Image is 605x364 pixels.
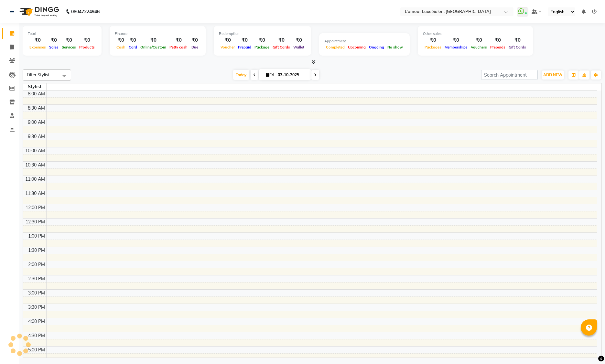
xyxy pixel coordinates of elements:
div: ₹0 [489,37,507,44]
div: Stylist [23,83,46,90]
span: Package [253,45,271,49]
span: Prepaids [489,45,507,49]
div: 5:00 PM [27,347,46,353]
span: Cash [115,45,127,49]
div: 4:30 PM [27,332,46,339]
div: ₹0 [236,37,253,44]
div: 2:30 PM [27,275,46,282]
div: 9:00 AM [27,119,46,126]
div: 11:00 AM [24,176,46,183]
span: Products [78,45,96,49]
div: Appointment [324,38,405,44]
div: ₹0 [292,37,306,44]
span: Services [60,45,78,49]
div: ₹0 [253,37,271,44]
div: 10:30 AM [24,162,46,168]
div: 2:00 PM [27,261,46,268]
span: Sales [48,45,60,49]
input: 2025-10-03 [276,70,308,80]
input: Search Appointment [481,70,538,80]
span: Petty cash [168,45,189,49]
div: 11:30 AM [24,190,46,197]
div: 10:00 AM [24,147,46,154]
div: ₹0 [139,37,168,44]
div: ₹0 [168,37,189,44]
div: 3:00 PM [27,290,46,296]
span: Packages [423,45,443,49]
div: 1:30 PM [27,247,46,254]
span: Vouchers [469,45,489,49]
span: Card [127,45,139,49]
div: 4:00 PM [27,318,46,325]
div: ₹0 [423,37,443,44]
div: 8:00 AM [27,91,46,97]
span: Completed [324,45,346,49]
span: Memberships [443,45,469,49]
span: Gift Cards [271,45,292,49]
span: Ongoing [367,45,386,49]
span: Due [190,45,200,49]
span: ADD NEW [543,72,562,77]
div: ₹0 [507,37,528,44]
span: Fri [264,72,276,77]
span: Filter Stylist [27,72,49,77]
div: ₹0 [60,37,78,44]
span: Expenses [28,45,48,49]
span: Wallet [292,45,306,49]
div: 3:30 PM [27,304,46,311]
span: Prepaid [236,45,253,49]
span: Online/Custom [139,45,168,49]
img: logo [16,3,61,21]
span: Voucher [219,45,236,49]
div: ₹0 [28,37,48,44]
div: ₹0 [271,37,292,44]
div: 8:30 AM [27,105,46,112]
div: ₹0 [189,37,200,44]
div: ₹0 [78,37,96,44]
b: 08047224946 [71,3,100,21]
button: ADD NEW [542,70,564,80]
div: 12:30 PM [24,219,46,225]
iframe: chat widget [578,338,599,358]
div: Total [28,31,96,37]
div: Redemption [219,31,306,37]
div: 1:00 PM [27,233,46,240]
span: Gift Cards [507,45,528,49]
div: ₹0 [48,37,60,44]
span: Today [233,70,249,80]
span: Upcoming [346,45,367,49]
div: Finance [115,31,200,37]
div: 9:30 AM [27,133,46,140]
div: ₹0 [115,37,127,44]
div: ₹0 [127,37,139,44]
div: ₹0 [219,37,236,44]
div: ₹0 [469,37,489,44]
div: ₹0 [443,37,469,44]
div: 12:00 PM [24,204,46,211]
span: No show [386,45,405,49]
div: Other sales [423,31,528,37]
